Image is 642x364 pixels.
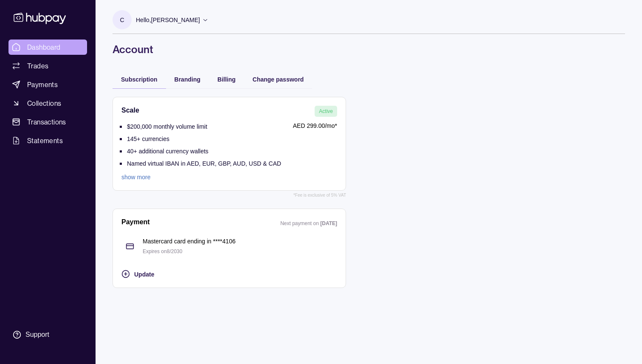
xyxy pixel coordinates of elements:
span: Dashboard [27,42,61,52]
span: Statements [27,135,63,146]
a: Payments [8,77,87,92]
a: Transactions [8,114,87,130]
p: C [120,15,124,25]
a: Statements [8,133,87,148]
span: Collections [27,98,61,108]
span: Subscription [121,76,158,83]
p: *Fee is exclusive of 5% VAT [293,191,346,200]
a: Collections [8,96,87,111]
p: Mastercard card ending in **** 4106 [143,237,337,246]
a: Dashboard [8,40,87,55]
span: Billing [217,76,236,83]
h2: Payment [121,217,150,228]
div: Support [25,330,49,339]
span: Trades [27,61,48,71]
span: Branding [175,76,200,83]
p: Named virtual IBAN in AED, EUR, GBP, AUD, USD & CAD [127,160,281,167]
p: Next payment on [280,220,320,226]
span: Update [134,271,154,278]
span: Payments [27,79,58,90]
p: 145+ currencies [127,135,169,142]
p: Hello, [PERSON_NAME] [136,15,200,25]
button: Update [121,269,337,279]
p: $200,000 monthly volume limit [127,123,207,130]
a: Support [8,326,87,344]
h2: Scale [121,106,139,117]
span: Change password [253,76,304,83]
p: Expires on 8 / 2030 [143,247,337,256]
p: 40+ additional currency wallets [127,148,208,155]
span: Active [319,108,333,114]
p: [DATE] [320,220,337,226]
h1: Account [113,42,625,56]
a: show more [121,172,281,182]
p: AED 299.00 /mo* [285,121,337,130]
span: Transactions [27,117,66,127]
a: Trades [8,58,87,73]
